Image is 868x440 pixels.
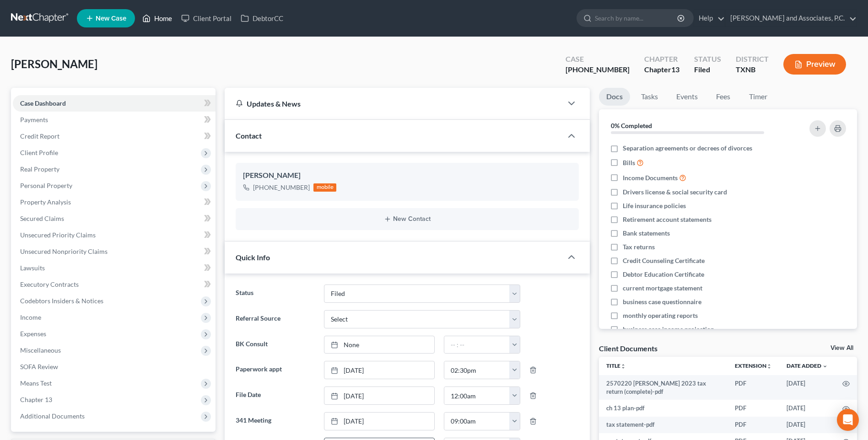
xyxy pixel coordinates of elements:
[13,128,216,145] a: Credit Report
[243,215,571,223] button: New Contact
[444,336,510,354] input: -- : --
[620,364,626,369] i: unfold_more
[694,64,721,75] div: Filed
[644,64,679,75] div: Chapter
[830,345,853,351] a: View All
[694,54,721,64] div: Status
[138,10,177,27] a: Home
[20,396,52,403] span: Chapter 13
[13,95,216,112] a: Case Dashboard
[623,173,678,182] span: Income Documents
[736,54,769,64] div: District
[20,198,71,206] span: Property Analysis
[606,362,626,369] a: Titleunfold_more
[20,149,58,156] span: Client Profile
[231,310,319,328] label: Referral Source
[231,386,319,405] label: File Date
[623,284,702,293] span: current mortgage statement
[822,364,828,369] i: expand_more
[566,64,630,75] div: [PHONE_NUMBER]
[11,57,97,70] span: [PERSON_NAME]
[599,375,728,400] td: 2570220 [PERSON_NAME] 2023 tax return (complete)-pdf
[623,215,712,224] span: Retirement account statements
[253,183,310,192] div: [PHONE_NUMBER]
[634,88,665,106] a: Tasks
[623,229,670,238] span: Bank statements
[623,158,635,167] span: Bills
[20,297,103,305] span: Codebtors Insiders & Notices
[766,364,772,369] i: unfold_more
[444,361,510,379] input: -- : --
[779,400,835,416] td: [DATE]
[13,260,216,276] a: Lawsuits
[669,88,705,106] a: Events
[444,387,510,404] input: -- : --
[20,132,59,140] span: Credit Report
[324,413,434,430] a: [DATE]
[324,387,434,404] a: [DATE]
[236,99,551,108] div: Updates & News
[709,88,738,106] a: Fees
[243,170,571,181] div: [PERSON_NAME]
[599,343,658,353] div: Client Documents
[20,330,46,338] span: Expenses
[623,311,698,320] span: monthly operating reports
[324,361,434,379] a: [DATE]
[313,183,336,192] div: mobile
[20,182,72,189] span: Personal Property
[13,359,216,375] a: SOFA Review
[20,215,64,222] span: Secured Claims
[728,375,779,400] td: PDF
[20,231,96,239] span: Unsecured Priority Claims
[694,10,725,27] a: Help
[13,112,216,128] a: Payments
[728,417,779,433] td: PDF
[324,336,434,354] a: None
[96,15,126,22] span: New Case
[623,201,686,210] span: Life insurance policies
[623,297,701,306] span: business case questionnaire
[20,247,108,255] span: Unsecured Nonpriority Claims
[623,325,714,334] span: business case income projection
[783,54,846,75] button: Preview
[787,362,828,369] a: Date Added expand_more
[623,270,704,279] span: Debtor Education Certificate
[726,10,857,27] a: [PERSON_NAME] and Associates, P.C.
[20,412,85,420] span: Additional Documents
[779,375,835,400] td: [DATE]
[623,242,655,252] span: Tax returns
[20,165,59,173] span: Real Property
[20,346,61,354] span: Miscellaneous
[623,144,752,153] span: Separation agreements or decrees of divorces
[231,412,319,430] label: 341 Meeting
[13,194,216,210] a: Property Analysis
[20,363,58,370] span: SOFA Review
[20,280,79,288] span: Executory Contracts
[20,116,48,123] span: Payments
[231,361,319,379] label: Paperwork appt
[644,54,679,64] div: Chapter
[623,188,727,197] span: Drivers license & social security card
[566,54,630,64] div: Case
[236,253,270,262] span: Quick Info
[13,210,216,227] a: Secured Claims
[13,276,216,293] a: Executory Contracts
[20,99,66,107] span: Case Dashboard
[735,362,772,369] a: Extensionunfold_more
[231,284,319,303] label: Status
[599,400,728,416] td: ch 13 plan-pdf
[742,88,775,106] a: Timer
[13,243,216,260] a: Unsecured Nonpriority Claims
[671,65,679,74] span: 13
[231,336,319,354] label: BK Consult
[611,122,652,129] strong: 0% Completed
[599,88,630,106] a: Docs
[20,264,45,272] span: Lawsuits
[595,10,679,27] input: Search by name...
[20,379,52,387] span: Means Test
[728,400,779,416] td: PDF
[736,64,769,75] div: TXNB
[837,409,859,431] div: Open Intercom Messenger
[599,417,728,433] td: tax statement-pdf
[20,313,41,321] span: Income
